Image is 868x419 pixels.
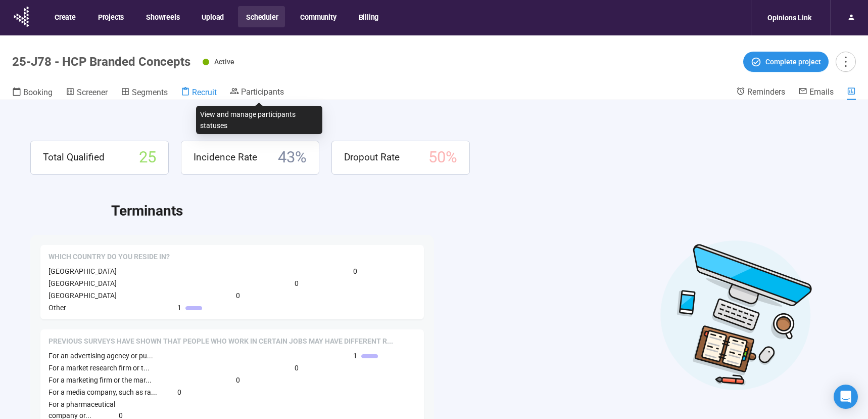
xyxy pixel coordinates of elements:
[49,364,150,372] span: For a market research firm or t...
[139,145,156,170] span: 25
[138,6,186,27] button: Showreels
[230,87,284,99] a: Participants
[351,6,386,27] button: Billing
[43,150,105,165] span: Total Qualified
[111,200,838,222] h2: Terminants
[834,385,858,409] div: Open Intercom Messenger
[49,388,157,396] span: For a media company, such as ra...
[214,58,234,66] span: Active
[66,87,108,100] a: Screener
[49,352,153,360] span: For an advertising agency or pu...
[241,87,284,97] span: Participants
[177,302,181,313] span: 1
[49,337,393,347] span: Previous surveys have shown that people who work in certain jobs may have different reactions and...
[49,252,170,262] span: Which country do you reside in?
[292,6,343,27] button: Community
[236,374,240,386] span: 0
[809,87,834,97] span: Emails
[12,87,53,100] a: Booking
[344,150,400,165] span: Dropout Rate
[49,279,117,287] span: [GEOGRAPHIC_DATA]
[747,87,785,97] span: Reminders
[836,52,856,72] button: more
[194,150,257,165] span: Incidence Rate
[236,290,240,301] span: 0
[196,106,322,134] div: View and manage participants statuses
[23,88,53,97] span: Booking
[798,87,834,99] a: Emails
[428,145,457,170] span: 50 %
[295,362,299,373] span: 0
[49,376,152,384] span: For a marketing firm or the mar...
[660,239,812,391] img: Desktop work notes
[49,304,66,312] span: Other
[761,8,817,27] div: Opinions Link
[295,278,299,289] span: 0
[177,387,181,398] span: 0
[46,6,83,27] button: Create
[49,291,117,300] span: [GEOGRAPHIC_DATA]
[90,6,131,27] button: Projects
[132,88,168,97] span: Segments
[77,88,108,97] span: Screener
[839,55,852,68] span: more
[765,56,821,67] span: Complete project
[238,6,285,27] button: Scheduler
[736,87,785,99] a: Reminders
[353,350,357,361] span: 1
[194,6,231,27] button: Upload
[743,52,829,72] button: Complete project
[353,266,357,277] span: 0
[181,87,217,100] a: Recruit
[49,267,117,275] span: [GEOGRAPHIC_DATA]
[278,145,307,170] span: 43 %
[192,88,217,97] span: Recruit
[121,87,168,100] a: Segments
[12,55,190,69] h1: 25-J78 - HCP Branded Concepts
